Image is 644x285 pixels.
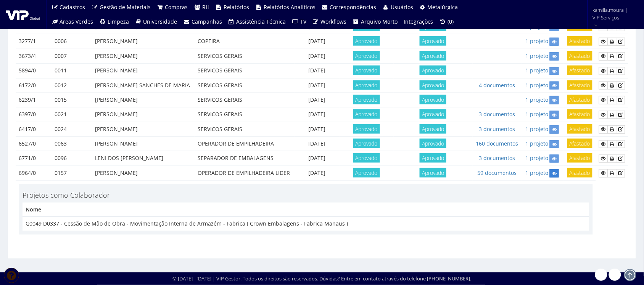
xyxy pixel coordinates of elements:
td: COPEIRA [195,34,295,49]
span: Aprovado [420,36,446,46]
a: 1 projeto [525,82,548,89]
a: 1 projeto [525,169,548,176]
span: Correspondências [330,3,377,11]
td: SERVICOS GERAIS [195,78,295,93]
span: Aprovado [420,51,446,61]
td: [PERSON_NAME] [92,122,195,136]
a: Assistência Técnica [225,14,289,29]
td: 0011 [52,64,92,78]
span: Afastado [567,80,592,90]
a: (0) [436,14,457,29]
td: OPERADOR DE EMPILHADEIRA [195,137,295,151]
td: [DATE] [295,122,340,136]
span: Integrações [404,18,433,25]
span: Gestão de Materiais [100,3,151,11]
span: Aprovado [353,80,380,90]
td: [PERSON_NAME] [92,166,195,181]
td: 3277/1 [16,34,52,49]
td: G0049 D0337 - Cessão de Mão de Obra - Movimentação Interna de Armazém - Fabrica ( Crown Embalagen... [23,217,589,231]
a: 3 documentos [479,154,515,162]
span: Aprovado [353,66,380,75]
span: Aprovado [420,109,446,119]
a: Integrações [401,14,436,29]
td: [DATE] [295,34,340,49]
td: LENI DOS [PERSON_NAME] [92,151,195,166]
a: 1 projeto [525,125,548,133]
span: Assistência Técnica [237,18,286,25]
span: Afastado [567,66,592,75]
a: 160 documentos [476,140,518,147]
a: Arquivo Morto [350,14,401,29]
td: [PERSON_NAME] [92,64,195,78]
span: Relatórios Analíticos [264,3,316,11]
td: SERVICOS GERAIS [195,107,295,122]
h4: Projetos como Colaborador [23,192,589,199]
span: Relatórios [224,3,250,11]
span: Afastado [567,95,592,104]
td: 0063 [52,137,92,151]
img: logo [6,9,40,20]
td: 0157 [52,166,92,181]
td: [PERSON_NAME] [92,93,195,107]
a: TV [289,14,310,29]
span: Afastado [567,168,592,178]
span: Aprovado [420,95,446,104]
td: [PERSON_NAME] [92,137,195,151]
span: Campanhas [192,18,222,25]
td: 0096 [52,151,92,166]
th: Nome [23,203,589,217]
span: Aprovado [353,124,380,134]
td: 0024 [52,122,92,136]
a: 1 projeto [525,110,548,118]
span: Aprovado [353,51,380,61]
span: Usuários [391,3,413,11]
td: SERVICOS GERAIS [195,49,295,63]
td: [PERSON_NAME] [92,34,195,49]
span: Cadastros [60,3,85,11]
td: 0015 [52,93,92,107]
span: Universidade [143,18,177,25]
span: Aprovado [420,139,446,148]
td: [DATE] [295,64,340,78]
td: [DATE] [295,78,340,93]
td: SERVICOS GERAIS [195,93,295,107]
span: Arquivo Morto [361,18,398,25]
a: Universidade [132,14,180,29]
td: [DATE] [295,137,340,151]
td: OPERADOR DE EMPILHADEIRA LIDER [195,166,295,181]
span: Aprovado [353,168,380,178]
span: Compras [165,3,188,11]
td: 6239/1 [16,93,52,107]
span: Afastado [567,36,592,46]
span: Aprovado [353,36,380,46]
div: © [DATE] - [DATE] | VIP Gestor. Todos os direitos são reservados. Dúvidas? Entre em contato atrav... [173,275,472,283]
td: [PERSON_NAME] [92,49,195,63]
td: 6527/0 [16,137,52,151]
span: Aprovado [420,124,446,134]
span: Limpeza [108,18,129,25]
td: 6397/0 [16,107,52,122]
span: Afastado [567,51,592,61]
td: [DATE] [295,93,340,107]
span: Aprovado [420,153,446,163]
a: Workflows [309,14,350,29]
td: [DATE] [295,151,340,166]
a: 4 documentos [479,82,515,89]
td: 6771/0 [16,151,52,166]
a: 1 projeto [525,67,548,74]
td: 5894/0 [16,64,52,78]
td: [PERSON_NAME] [92,107,195,122]
a: Campanhas [180,14,225,29]
span: Aprovado [420,168,446,178]
span: (0) [448,18,454,25]
td: 0021 [52,107,92,122]
td: SERVICOS GERAIS [195,64,295,78]
span: Aprovado [420,66,446,75]
span: Aprovado [420,80,446,90]
span: Aprovado [353,153,380,163]
td: [PERSON_NAME] SANCHES DE MARIA [92,78,195,93]
span: Aprovado [353,109,380,119]
a: 1 projeto [525,140,548,147]
td: [DATE] [295,49,340,63]
a: 1 projeto [525,96,548,103]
